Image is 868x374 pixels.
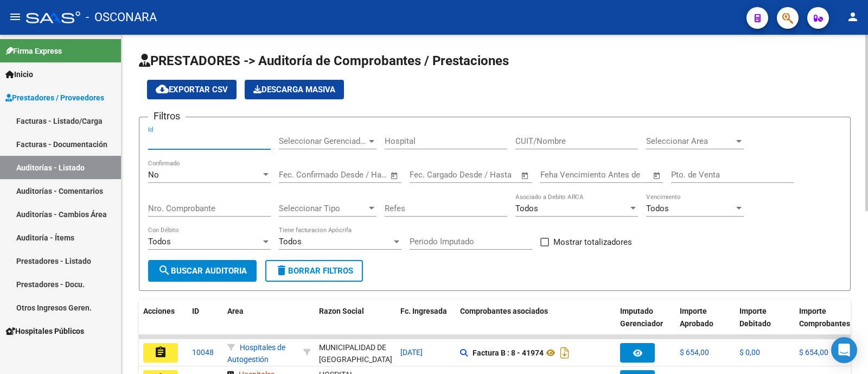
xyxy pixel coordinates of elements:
[245,80,344,99] app-download-masive: Descarga masiva de comprobantes (adjuntos)
[279,136,367,146] span: Seleccionar Gerenciador
[143,307,175,315] span: Acciones
[245,80,344,99] button: Descarga Masiva
[739,307,771,328] span: Importe Debitado
[9,10,22,23] mat-icon: menu
[646,204,669,213] span: Todos
[400,348,423,357] span: [DATE]
[5,45,62,57] span: Firma Express
[223,300,299,347] datatable-header-cell: Area
[456,300,616,347] datatable-header-cell: Comprobantes asociados
[315,300,396,347] datatable-header-cell: Razon Social
[148,109,186,124] h3: Filtros
[139,53,509,68] span: PRESTADORES -> Auditoría de Comprobantes / Prestaciones
[558,344,572,362] i: Descargar documento
[253,85,335,94] span: Descarga Masiva
[5,68,33,80] span: Inicio
[400,307,447,315] span: Fc. Ingresada
[319,307,364,315] span: Razon Social
[158,264,171,277] mat-icon: search
[553,236,632,249] span: Mostrar totalizadores
[396,300,456,347] datatable-header-cell: Fc. Ingresada
[227,343,285,364] span: Hospitales de Autogestión
[265,260,363,282] button: Borrar Filtros
[680,307,713,328] span: Importe Aprobado
[388,169,401,182] button: Open calendar
[279,170,323,180] input: Fecha inicio
[519,169,532,182] button: Open calendar
[192,307,199,315] span: ID
[646,136,734,146] span: Seleccionar Area
[333,170,385,180] input: Fecha fin
[739,348,760,357] span: $ 0,00
[86,5,157,29] span: - OSCONARA
[156,85,228,94] span: Exportar CSV
[410,170,454,180] input: Fecha inicio
[279,237,302,246] span: Todos
[680,348,709,357] span: $ 654,00
[795,300,854,347] datatable-header-cell: Importe Comprobantes
[473,348,544,357] strong: Factura B : 8 - 41974
[275,266,353,276] span: Borrar Filtros
[620,307,663,328] span: Imputado Gerenciador
[192,348,214,357] span: 10048
[158,266,247,276] span: Buscar Auditoria
[831,337,857,363] div: Open Intercom Messenger
[616,300,675,347] datatable-header-cell: Imputado Gerenciador
[846,10,859,23] mat-icon: person
[5,325,84,337] span: Hospitales Públicos
[156,83,169,96] mat-icon: cloud_download
[148,237,171,246] span: Todos
[147,80,237,99] button: Exportar CSV
[319,341,392,364] div: - 30545681508
[515,204,538,213] span: Todos
[154,346,167,359] mat-icon: assignment
[675,300,735,347] datatable-header-cell: Importe Aprobado
[735,300,795,347] datatable-header-cell: Importe Debitado
[227,307,244,315] span: Area
[799,307,850,328] span: Importe Comprobantes
[463,170,516,180] input: Fecha fin
[799,348,828,357] span: $ 654,00
[275,264,288,277] mat-icon: delete
[139,300,188,347] datatable-header-cell: Acciones
[651,169,663,182] button: Open calendar
[460,307,548,315] span: Comprobantes asociados
[279,204,367,213] span: Seleccionar Tipo
[148,260,257,282] button: Buscar Auditoria
[188,300,223,347] datatable-header-cell: ID
[5,92,104,104] span: Prestadores / Proveedores
[148,170,159,180] span: No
